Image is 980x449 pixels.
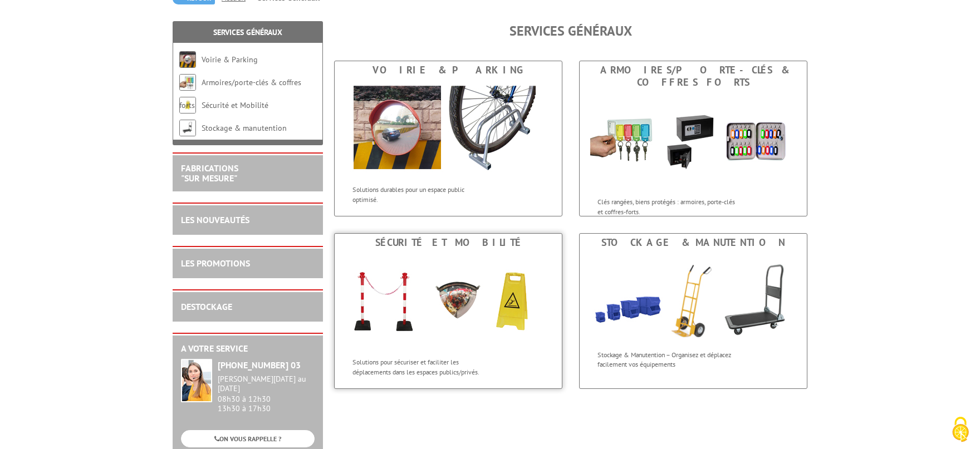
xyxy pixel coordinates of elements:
p: Solutions pour sécuriser et faciliter les déplacements dans les espaces publics/privés. [352,357,491,376]
h2: A votre service [181,344,315,354]
p: Solutions durables pour un espace public optimisé. [352,185,491,204]
div: Armoires/porte-clés & coffres forts [582,64,804,88]
img: Cookies (fenêtre modale) [947,416,974,443]
a: ON VOUS RAPPELLE ? [181,430,315,447]
img: widget-service.jpg [181,359,212,402]
a: Voirie & Parking Voirie & Parking Solutions durables pour un espace public optimisé. [334,61,562,216]
a: Stockage & manutention Stockage & manutention Stockage & Manutention – Organisez et déplacez faci... [579,233,807,389]
div: Sécurité et Mobilité [337,236,559,249]
p: Clés rangées, biens protégés : armoires, porte-clés et coffres-forts. [597,197,736,216]
a: Voirie & Parking [202,55,258,65]
div: Voirie & Parking [337,64,559,76]
a: Stockage & manutention [202,123,287,133]
a: Sécurité et Mobilité Sécurité et Mobilité Solutions pour sécuriser et faciliter les déplacements ... [334,233,562,389]
div: [PERSON_NAME][DATE] au [DATE] [218,374,315,393]
a: DESTOCKAGE [181,301,232,312]
img: Stockage & manutention [179,120,196,136]
img: Voirie & Parking [179,51,196,68]
div: Stockage & manutention [582,236,804,249]
a: LES PROMOTIONS [181,258,250,269]
a: LES NOUVEAUTÉS [181,214,249,225]
a: Armoires/porte-clés & coffres forts [179,77,301,110]
button: Cookies (fenêtre modale) [941,411,980,449]
strong: [PHONE_NUMBER] 03 [218,359,301,371]
h1: Services Généraux [334,24,807,38]
img: Voirie & Parking [345,79,551,179]
p: Stockage & Manutention – Organisez et déplacez facilement vos équipements [597,350,736,369]
img: Armoires/porte-clés & coffres forts [590,91,796,191]
a: FABRICATIONS"Sur Mesure" [181,162,238,184]
a: Services Généraux [213,27,282,37]
img: Sécurité et Mobilité [345,251,551,352]
a: Sécurité et Mobilité [202,100,268,110]
div: 08h30 à 12h30 13h30 à 17h30 [218,374,315,413]
img: Armoires/porte-clés & coffres forts [179,74,196,91]
img: Stockage & manutention [580,251,807,344]
a: Armoires/porte-clés & coffres forts Armoires/porte-clés & coffres forts Clés rangées, biens proté... [579,61,807,216]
